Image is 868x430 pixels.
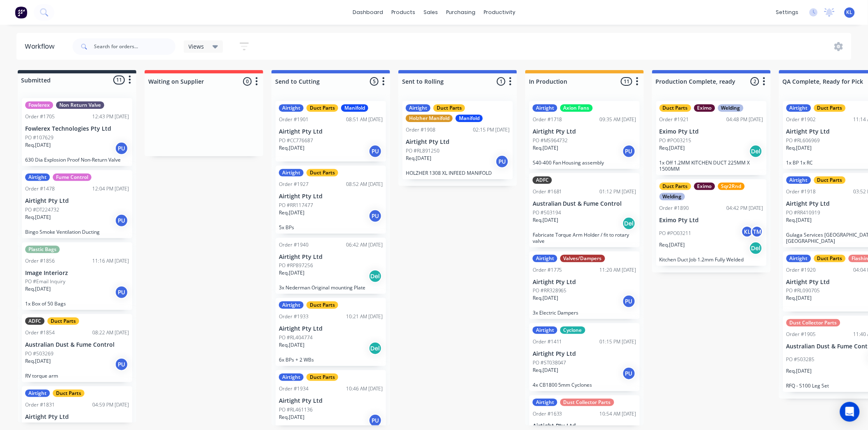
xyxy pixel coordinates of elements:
div: AirtightFume ControlOrder #147812:04 PM [DATE]Airtight Pty LtdPO #DT224732Req.[DATE]PUBingo Smoke... [22,170,132,238]
div: Order #1411 [533,338,562,345]
div: FowlerexNon Return ValveOrder #170512:43 PM [DATE]Fowlerex Technologies Pty LtdPO #107629Req.[DAT... [22,98,132,166]
div: Airtight [533,327,557,334]
div: ADFCOrder #168101:12 PM [DATE]Australian Dust & Fume ControlPO #503194Req.[DATE]DelFabricate Torq... [529,173,640,247]
div: Order #1905 [786,331,816,338]
div: Duct Parts [660,104,691,112]
div: PU [369,414,382,427]
div: Order #1921 [660,116,689,123]
div: products [387,6,419,19]
p: Airtight Pty Ltd [279,254,383,261]
div: Valves/Dampers [560,255,605,262]
p: 3x Electric Dampers [533,310,636,316]
div: Airtight [25,390,50,397]
p: Req. [DATE] [25,357,51,365]
div: Duct Parts [814,176,846,184]
div: 04:42 PM [DATE] [727,204,763,212]
p: Australian Dust & Fume Control [533,200,636,207]
p: PO #DT224732 [25,206,59,214]
div: 09:35 AM [DATE] [600,116,636,123]
div: 10:21 AM [DATE] [346,313,383,320]
div: 12:43 PM [DATE] [92,113,129,120]
p: PO #ST038047 [533,359,566,367]
div: AirtightValves/DampersOrder #177511:20 AM [DATE]Airtight Pty LtdPO #RR328965Req.[DATE]PU3x Electr... [529,251,640,320]
p: PO #RP897256 [279,262,313,269]
div: Airtight [533,104,557,112]
div: Fowlerex [25,101,53,109]
div: Duct Parts [306,169,338,176]
p: PO #503194 [533,209,561,216]
div: Airtight [533,399,557,406]
p: PO #MS964732 [533,137,568,144]
div: Dust Collector Parts [560,399,614,406]
div: PU [369,145,382,158]
div: Duct Parts [814,255,846,262]
div: Duct Parts [433,104,465,112]
div: Welding [718,104,744,112]
p: PO #Email Inquiry [25,278,66,285]
div: Airtight [279,169,304,176]
p: Airtight Pty Ltd [533,423,636,430]
p: Airtight Pty Ltd [279,325,383,332]
div: Sqr2Rnd [718,183,745,190]
p: Req. [DATE] [279,209,304,216]
div: Order #1681 [533,188,562,195]
div: Airtight [786,255,811,262]
div: Manifold [341,104,368,112]
div: PU [622,367,636,380]
div: 11:20 AM [DATE] [600,266,636,274]
div: Duct Parts [306,301,338,309]
div: Order #1927 [279,181,309,188]
div: 08:52 AM [DATE] [346,181,383,188]
div: settings [772,6,803,19]
p: S40-400 Fan Housing assembly [533,160,636,166]
p: Airtight Pty Ltd [279,397,383,404]
div: Airtight [786,176,811,184]
div: 01:15 PM [DATE] [600,338,636,345]
div: Del [369,270,382,283]
div: Order #1831 [25,401,55,409]
p: HOLZHER 1308 XL INFEED MANIFOLD [406,170,510,176]
p: Req. [DATE] [25,285,51,293]
div: Order #1908 [406,126,435,134]
p: Req. [DATE] [533,294,558,302]
p: PO #PO03215 [660,137,692,144]
div: Order #1902 [786,116,816,123]
p: Req. [DATE] [25,214,51,221]
span: KL [847,9,853,16]
p: Req. [DATE] [786,144,812,152]
div: Duct Parts [53,390,84,397]
p: Airtight Pty Ltd [533,279,636,286]
div: Order #1933 [279,313,309,320]
p: Req. [DATE] [279,269,304,277]
p: Eximo Pty Ltd [660,128,763,135]
p: Image Interiorz [25,270,129,277]
p: Req. [DATE] [279,144,304,152]
div: PU [622,295,636,308]
div: Manifold [456,115,483,122]
div: Holzher Manifold [406,115,453,122]
div: 10:54 AM [DATE] [600,410,636,418]
div: AirtightDuct PartsOrder #193310:21 AM [DATE]Airtight Pty LtdPO #RL404774Req.[DATE]Del6x BPs + 2 WBs [276,298,386,366]
p: PO #503269 [25,350,54,357]
div: AirtightCycloneOrder #141101:15 PM [DATE]Airtight Pty LtdPO #ST038047Req.[DATE]PU4x CB1800 5mm Cy... [529,323,640,391]
p: RV torque arm [25,373,129,379]
div: 01:12 PM [DATE] [600,188,636,195]
div: PU [115,214,128,227]
div: Welding [660,193,685,200]
div: Open Intercom Messenger [840,402,860,422]
p: 5x BPs [279,224,383,230]
p: 1x Box of 50 Bags [25,301,129,307]
div: Airtight [406,104,430,112]
p: PO #107629 [25,134,54,141]
div: ADFC [25,317,44,325]
div: Order #1940 [279,241,309,249]
p: Australian Dust & Fume Control [25,341,129,348]
div: Airtight [279,374,304,381]
div: Order #1890 [660,204,689,212]
div: PU [369,209,382,223]
p: Airtight Pty Ltd [406,139,510,146]
p: Req. [DATE] [279,341,304,349]
div: Duct PartsEximoWeldingOrder #192104:48 PM [DATE]Eximo Pty LtdPO #PO03215Req.[DATE]Del1x Off 1.2MM... [656,101,767,175]
p: 3x Nederman Original mounting Plate [279,284,383,291]
div: AirtightDuct PartsOrder #192708:52 AM [DATE]Airtight Pty LtdPO #RR117477Req.[DATE]PU5x BPs [276,166,386,234]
